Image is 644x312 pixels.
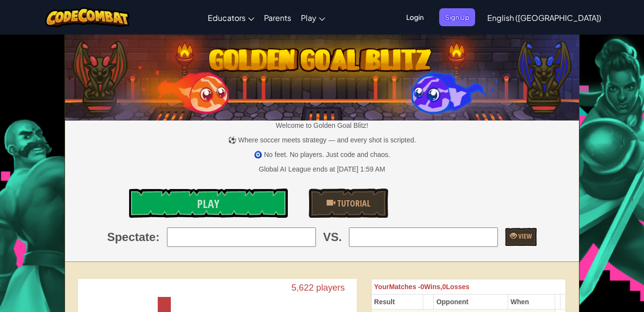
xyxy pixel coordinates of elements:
[65,121,579,130] p: Welcome to Golden Goal Blitz!
[517,231,532,241] span: View
[197,196,219,211] span: Play
[309,189,388,218] a: Tutorial
[371,279,565,294] th: 0 0
[389,283,421,291] span: Matches -
[203,4,259,31] a: Educators
[400,8,429,26] button: Login
[482,4,606,31] a: English ([GEOGRAPHIC_DATA])
[424,283,442,291] span: Wins,
[208,13,246,23] span: Educators
[291,282,345,293] text: 5,622 players
[301,13,316,23] span: Play
[335,197,370,209] span: Tutorial
[259,164,385,174] div: Global AI League ends at [DATE] 1:59 AM
[296,4,330,31] a: Play
[508,294,555,309] th: When
[65,150,579,159] p: 🧿 No feet. No players. Just code and chaos.
[374,283,389,291] span: Your
[487,13,601,23] span: English ([GEOGRAPHIC_DATA])
[434,294,508,309] th: Opponent
[446,283,469,291] span: Losses
[45,7,130,27] img: CodeCombat logo
[107,229,156,245] span: Spectate
[439,8,475,26] button: Sign Up
[156,229,160,245] span: :
[65,31,579,121] img: Golden Goal
[371,294,423,309] th: Result
[259,4,296,31] a: Parents
[65,135,579,145] p: ⚽ Where soccer meets strategy — and every shot is scripted.
[323,229,342,245] span: VS.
